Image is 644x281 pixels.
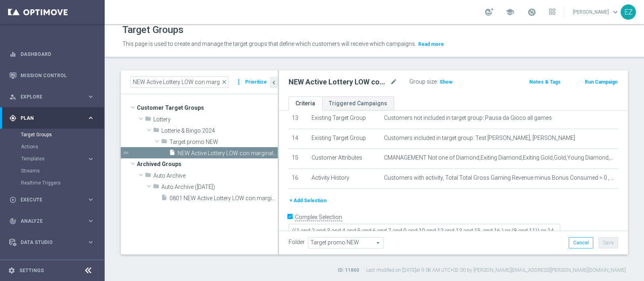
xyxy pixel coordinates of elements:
[87,114,95,122] i: keyboard_arrow_right
[161,194,167,203] i: insert_drive_file
[161,184,278,191] span: Auto Archive (2024-07-08)
[9,253,95,274] div: Optibot
[308,168,381,189] td: Activity History
[21,253,84,274] a: Optibot
[169,149,175,158] i: insert_drive_file
[9,115,87,122] div: Plan
[528,78,561,86] button: Notes & Tags
[390,77,397,87] i: mode_edit
[289,129,308,149] td: 14
[440,79,452,85] span: Show
[289,239,305,246] label: Folder
[21,141,104,153] div: Actions
[153,172,278,179] span: Auto Archive
[437,78,438,85] label: :
[308,109,381,129] td: Existing Target Group
[87,217,95,225] i: keyboard_arrow_right
[338,267,359,274] label: ID: 11860
[270,77,278,88] button: chevron_left
[21,153,104,165] div: Templates
[9,217,17,225] i: track_changes
[9,115,95,121] button: gps_fixed Plan keyboard_arrow_right
[161,138,167,147] i: folder
[289,96,322,111] a: Criteria
[137,158,278,170] span: Archived Groups
[9,196,17,203] i: play_circle_outline
[584,78,618,86] button: Run Campaign
[21,156,95,162] button: Templates keyboard_arrow_right
[506,8,514,16] span: school
[9,239,87,246] div: Data Studio
[611,8,620,16] span: keyboard_arrow_down
[137,102,278,113] span: Customer Target Groups
[9,218,95,224] button: track_changes Analyze keyboard_arrow_right
[572,6,621,18] a: [PERSON_NAME]keyboard_arrow_down
[221,79,227,85] span: close
[87,196,95,203] i: keyboard_arrow_right
[21,156,87,161] div: Templates
[417,40,445,49] button: Read more
[21,219,87,224] span: Analyze
[19,268,44,273] a: Settings
[289,77,388,87] h2: NEW Active Lottery LOW con marginalità>0_Flag NL
[21,43,95,65] a: Dashboard
[87,155,95,163] i: keyboard_arrow_right
[9,239,95,246] button: Data Studio keyboard_arrow_right
[122,24,184,36] h1: Target Groups
[21,144,84,150] a: Actions
[87,238,95,246] i: keyboard_arrow_right
[235,76,243,88] i: more_vert
[409,78,437,85] label: Group size
[9,94,95,100] button: person_search Explore keyboard_arrow_right
[21,129,104,141] div: Target Groups
[9,51,95,57] button: equalizer Dashboard
[21,65,95,86] a: Mission Control
[21,197,87,202] span: Execute
[308,129,381,149] td: Existing Target Group
[21,177,104,189] div: Realtime Triggers
[21,180,84,186] a: Realtime Triggers
[9,65,95,86] div: Mission Control
[384,115,552,121] span: Customers not included in target group: Pausa da Gioco all games
[122,41,416,47] span: This page is used to create and manage the target groups that define which customers will receive...
[9,93,87,101] div: Explore
[9,196,87,203] div: Execute
[289,149,308,169] td: 15
[384,154,615,161] span: CMANAGEMENT Not one of Diamond,Exiting Diamond,Exiting Gold,Gold,Young Diamond,Young Gold,Exiting...
[621,4,636,20] div: EZ
[322,96,394,111] a: Triggered Campaigns
[153,127,159,136] i: folder
[289,168,308,189] td: 16
[21,240,87,245] span: Data Studio
[153,183,159,192] i: folder
[145,115,151,125] i: folder
[9,197,95,203] button: play_circle_outline Execute keyboard_arrow_right
[21,94,87,99] span: Explore
[21,116,87,121] span: Plan
[169,195,278,202] span: 0801 NEW Active Lottery LOW con marginalit&#xE0;&gt;0 manuale_Flag NL
[9,93,17,101] i: person_search
[9,217,87,225] div: Analyze
[87,93,95,101] i: keyboard_arrow_right
[169,139,278,146] span: Target promo NEW
[289,109,308,129] td: 13
[384,135,575,142] span: Customers included in target group: Test [PERSON_NAME], [PERSON_NAME]
[21,156,79,161] span: Templates
[9,51,17,58] i: equalizer
[295,213,342,221] label: Complex Selection
[21,168,84,174] a: Streams
[9,72,95,79] button: Mission Control
[384,174,615,181] span: Customers with activity, Total Total Gross Gaming Revenue minus Bonus Consumed > 0 , during the p...
[569,237,593,248] button: Cancel
[161,127,278,134] span: Lotterie &amp; Bingo 2024
[21,165,104,177] div: Streams
[21,131,84,138] a: Target Groups
[289,196,327,205] button: + Add Selection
